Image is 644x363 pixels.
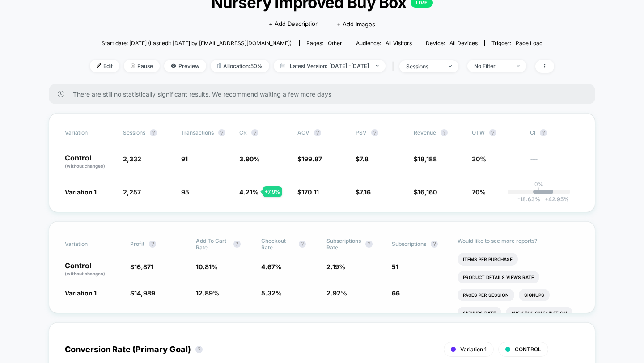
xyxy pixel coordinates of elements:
span: 10.81 % [196,263,218,270]
span: 16,160 [418,188,437,196]
span: + Add Images [337,21,375,28]
span: $ [356,188,371,196]
span: + Add Description [269,20,319,29]
span: 14,989 [134,289,155,297]
span: 2,257 [123,188,141,196]
li: Avg Session Duration [506,307,572,319]
p: Control [65,154,114,169]
span: Variation 1 [65,188,97,196]
img: calendar [280,63,285,68]
span: $ [414,155,437,163]
span: $ [130,289,155,297]
span: 7.8 [360,155,369,163]
span: Add To Cart Rate [196,237,229,251]
span: 2,332 [123,155,141,163]
span: 95 [181,188,189,196]
div: Audience: [356,40,412,46]
span: 4.21 % [239,188,258,196]
img: rebalance [217,63,221,68]
span: 16,871 [134,263,153,270]
span: Variation [65,237,114,251]
span: 4.67 % [261,263,281,270]
span: (without changes) [65,163,105,169]
span: (without changes) [65,271,105,276]
button: ? [441,129,448,136]
div: sessions [406,63,442,70]
span: 2.92 % [326,289,347,297]
img: end [517,65,520,67]
li: Items Per Purchase [458,253,518,266]
span: $ [130,263,153,270]
span: Profit [130,241,144,247]
span: 70% [472,188,486,196]
button: ? [314,129,321,136]
span: Latest Version: [DATE] - [DATE] [274,60,386,72]
button: ? [489,129,496,136]
p: Would like to see more reports? [458,237,580,244]
span: Variation [65,129,114,136]
span: --- [530,156,579,169]
span: 3.90 % [239,155,260,163]
button: ? [251,129,258,136]
span: + [545,196,548,203]
span: CONTROL [515,346,541,353]
span: Subscriptions Rate [326,237,361,251]
li: Signups [519,289,550,301]
span: Preview [164,60,206,72]
span: all devices [449,40,478,46]
span: Variation 1 [460,346,487,353]
span: All Visitors [386,40,412,46]
span: | [390,60,399,73]
p: Control [65,262,121,277]
img: edit [97,63,101,68]
span: 42.95 % [540,196,569,203]
li: Signups Rate [458,307,501,319]
span: Pause [124,60,160,72]
span: Edit [90,60,119,72]
span: Allocation: 50% [211,60,269,72]
span: Page Load [516,40,542,46]
span: 199.87 [301,155,322,163]
button: ? [150,129,157,136]
div: Trigger: [491,40,542,46]
button: ? [218,129,225,136]
span: Device: [419,40,484,46]
span: 91 [181,155,188,163]
span: 2.19 % [326,263,345,270]
span: $ [297,188,319,196]
img: end [376,65,379,67]
button: ? [149,241,156,248]
li: Product Details Views Rate [458,271,539,283]
span: 170.11 [301,188,319,196]
span: 18,188 [418,155,437,163]
p: | [538,187,540,194]
span: CR [239,129,247,136]
div: No Filter [474,63,510,69]
img: end [449,65,452,67]
div: Pages: [306,40,342,46]
button: ? [540,129,547,136]
button: ? [371,129,378,136]
span: Sessions [123,129,145,136]
span: Variation 1 [65,289,97,297]
span: AOV [297,129,309,136]
button: ? [299,241,306,248]
img: end [131,63,135,68]
span: PSV [356,129,367,136]
span: OTW [472,129,521,136]
span: 30% [472,155,486,163]
span: $ [297,155,322,163]
span: CI [530,129,579,136]
span: Transactions [181,129,214,136]
span: Start date: [DATE] (Last edit [DATE] by [EMAIL_ADDRESS][DOMAIN_NAME]) [102,40,292,46]
p: 0% [534,181,543,187]
span: -18.63 % [517,196,540,203]
span: other [328,40,342,46]
button: ? [195,346,203,353]
span: Revenue [414,129,436,136]
span: 7.16 [360,188,371,196]
div: + 7.9 % [263,186,282,197]
span: Checkout Rate [261,237,294,251]
span: 12.89 % [196,289,219,297]
button: ? [233,241,241,248]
